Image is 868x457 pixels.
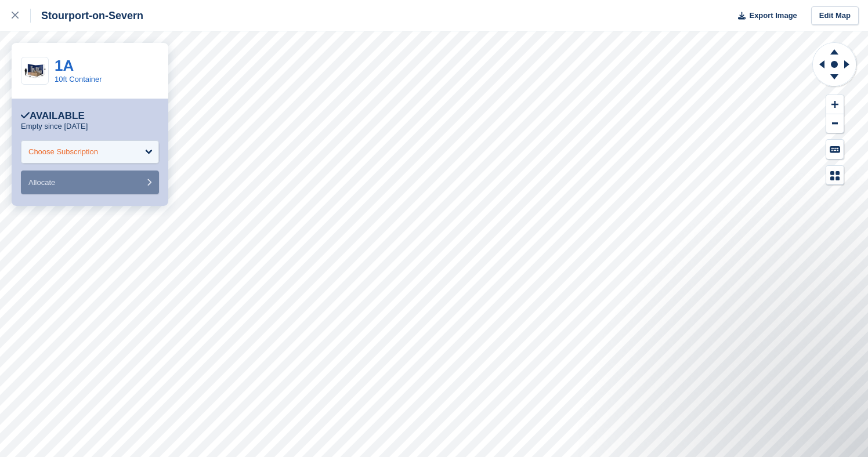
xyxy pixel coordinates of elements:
a: Edit Map [811,6,859,26]
span: Allocate [28,178,55,187]
span: Export Image [749,10,797,21]
button: Zoom In [826,95,844,114]
p: Empty since [DATE] [21,122,88,131]
div: Available [21,110,85,122]
button: Keyboard Shortcuts [826,140,844,159]
button: Map Legend [826,166,844,185]
button: Export Image [731,6,797,26]
div: Choose Subscription [28,146,98,158]
a: 10ft Container [55,75,102,84]
button: Allocate [21,171,159,194]
a: 1A [55,57,74,74]
img: IMG_0112.jpeg [21,61,48,81]
div: Stourport-on-Severn [31,9,143,23]
button: Zoom Out [826,114,844,133]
